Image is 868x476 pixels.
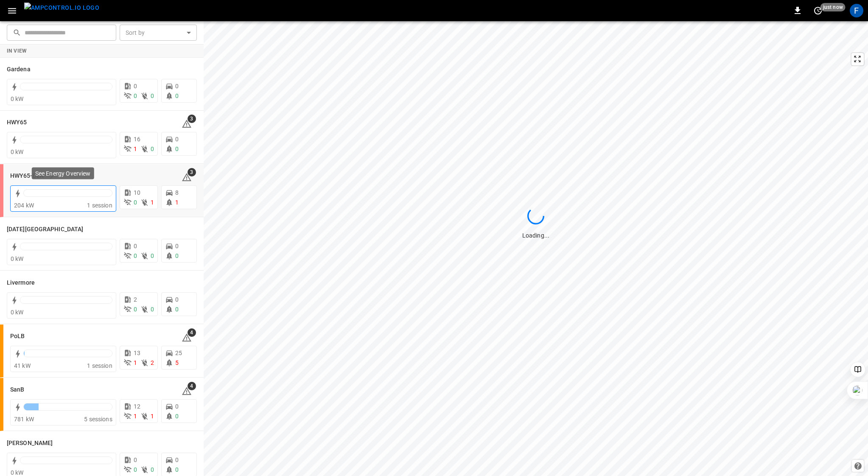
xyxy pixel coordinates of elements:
span: 0 [134,92,137,99]
span: 0 [175,456,179,463]
span: 0 [175,136,179,143]
span: 0 [175,306,179,313]
strong: In View [7,48,27,54]
span: 3 [188,115,196,123]
span: 8 [175,189,179,196]
span: 1 session [87,362,112,369]
span: 41 kW [14,362,31,369]
span: 1 [151,199,154,206]
span: 10 [134,189,140,196]
h6: Gardena [7,65,31,74]
span: 0 kW [11,469,24,476]
span: 204 kW [14,202,34,209]
span: 781 kW [14,416,34,423]
span: 0 kW [11,309,24,316]
span: 4 [188,382,196,390]
span: 0 [134,243,137,249]
span: 0 kW [11,255,24,262]
h6: HWY65 [7,118,27,127]
span: 13 [134,350,140,356]
span: 0 [175,403,179,410]
span: 16 [134,136,140,143]
span: 0 [151,306,154,313]
span: 0 [175,466,179,473]
span: 0 [134,199,137,206]
span: 0 [151,252,154,259]
button: set refresh interval [811,4,825,17]
span: 0 [175,252,179,259]
span: 0 [175,92,179,99]
h6: Livermore [7,278,35,288]
span: 1 [175,199,179,206]
span: 1 [134,146,137,152]
span: 0 kW [11,95,24,102]
span: 0 [151,466,154,473]
span: 0 kW [11,148,24,155]
span: 0 [175,296,179,303]
span: 5 sessions [84,416,112,423]
span: 0 [175,413,179,420]
span: 1 [134,413,137,420]
span: 3 [188,168,196,176]
span: 0 [151,146,154,152]
span: just now [820,3,846,11]
canvas: Map [204,21,868,476]
span: 0 [151,92,154,99]
span: 2 [151,359,154,366]
h6: Karma Center [7,225,83,234]
span: 1 session [87,202,112,209]
h6: Vernon [7,439,53,448]
span: 0 [175,146,179,152]
span: 0 [134,466,137,473]
span: 0 [175,83,179,90]
img: ampcontrol.io logo [24,3,99,13]
span: 25 [175,350,182,356]
span: 5 [175,359,179,366]
span: 2 [134,296,137,303]
span: 0 [134,456,137,463]
h6: SanB [10,385,24,395]
h6: HWY65-DER [10,171,44,181]
div: profile-icon [850,4,863,17]
span: 12 [134,403,140,410]
span: 1 [134,359,137,366]
span: 1 [151,413,154,420]
span: Loading... [522,232,549,239]
span: 4 [188,328,196,337]
span: 0 [134,252,137,259]
span: 0 [134,83,137,90]
p: See Energy Overview [35,169,91,177]
span: 0 [134,306,137,313]
h6: PoLB [10,332,25,341]
span: 0 [175,243,179,249]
